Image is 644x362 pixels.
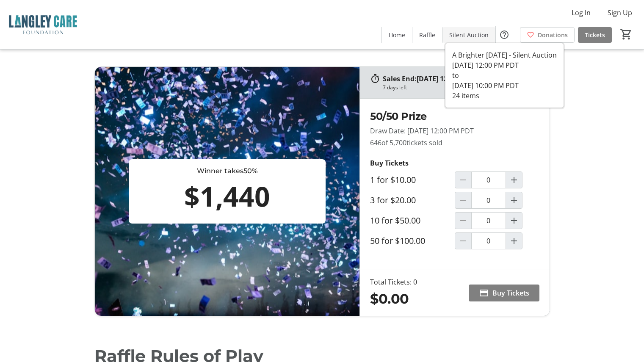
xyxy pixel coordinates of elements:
a: Donations [520,27,575,43]
div: 7 days left [383,84,407,91]
button: Log In [565,6,597,19]
span: 50% [243,167,257,175]
span: Sales End: [383,74,417,83]
button: Increment by one [506,172,522,188]
div: $1,440 [132,176,323,217]
a: Silent Auction [442,27,495,43]
a: Tickets [578,27,612,43]
span: Home [389,30,405,39]
label: 3 for $20.00 [370,195,416,205]
span: [DATE] 12:00 PM PDT [417,74,484,83]
span: Donations [538,30,568,39]
div: Total Tickets: 0 [370,277,417,287]
span: Log In [572,8,591,18]
label: 1 for $10.00 [370,175,416,185]
span: Raffle [419,30,435,39]
label: 50 for $100.00 [370,236,425,246]
button: Increment by one [506,213,522,229]
span: Sign Up [608,8,632,18]
p: 646 tickets sold [370,138,539,148]
div: to [452,70,557,80]
button: Cart [619,27,634,42]
p: Draw Date: [DATE] 12:00 PM PDT [370,126,539,136]
button: Increment by one [506,192,522,208]
img: Langley Care Foundation 's Logo [5,3,80,46]
span: of 5,700 [381,138,406,147]
strong: Buy Tickets [370,158,409,168]
img: 50/50 Prize [95,67,360,316]
button: Increment by one [506,233,522,249]
div: Winner takes [132,166,323,176]
h2: 50/50 Prize [370,109,539,124]
button: Help [496,26,513,43]
button: Buy Tickets [469,285,539,301]
div: $0.00 [370,289,417,309]
span: Tickets [585,30,605,39]
label: 10 for $50.00 [370,216,420,226]
span: Silent Auction [449,30,489,39]
div: [DATE] 12:00 PM PDT [452,60,557,70]
span: Buy Tickets [492,288,529,298]
button: Sign Up [601,6,639,19]
div: [DATE] 10:00 PM PDT [452,80,557,91]
div: A Brighter [DATE] - Silent Auction [452,50,557,60]
a: Home [382,27,412,43]
a: Raffle [412,27,442,43]
div: 24 items [452,91,557,101]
